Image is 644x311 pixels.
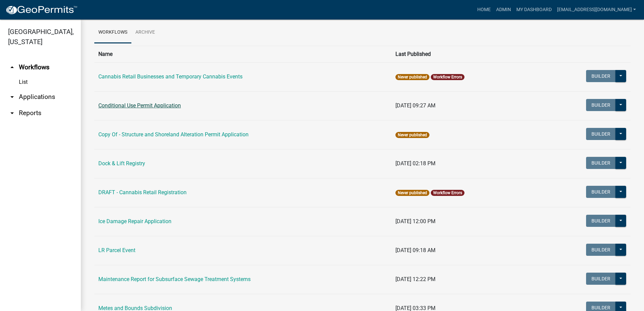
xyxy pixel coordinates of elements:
a: Workflows [94,22,131,43]
button: Builder [586,157,616,169]
a: Maintenance Report for Subsurface Sewage Treatment Systems [98,276,251,282]
a: DRAFT - Cannabis Retail Registration [98,189,187,196]
a: Archive [131,22,159,43]
a: LR Parcel Event [98,247,135,253]
th: Name [94,46,391,62]
button: Builder [586,70,616,82]
button: Builder [586,186,616,198]
button: Builder [586,128,616,140]
a: Ice Damage Repair Application [98,218,171,224]
span: [DATE] 02:18 PM [395,160,436,167]
button: Builder [586,99,616,111]
th: Last Published [391,46,542,62]
a: Copy Of - Structure and Shoreland Alteration Permit Application [98,131,249,138]
a: Home [475,3,493,16]
button: Builder [586,273,616,285]
a: My Dashboard [514,3,554,16]
a: Cannabis Retail Businesses and Temporary Cannabis Events [98,73,243,80]
span: Never published [395,132,429,138]
button: Builder [586,244,616,256]
a: [EMAIL_ADDRESS][DOMAIN_NAME] [554,3,639,16]
i: arrow_drop_down [8,109,16,117]
span: [DATE] 09:27 AM [395,102,436,109]
i: arrow_drop_up [8,63,16,71]
span: [DATE] 09:18 AM [395,247,436,253]
span: Never published [395,74,429,80]
a: Workflow Errors [433,75,462,79]
a: Dock & Lift Registry [98,160,145,167]
a: Workflow Errors [433,191,462,195]
span: Never published [395,190,429,196]
a: Conditional Use Permit Application [98,102,181,109]
i: arrow_drop_down [8,93,16,101]
span: [DATE] 12:22 PM [395,276,436,282]
a: Admin [493,3,514,16]
button: Builder [586,215,616,227]
span: [DATE] 12:00 PM [395,218,436,224]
